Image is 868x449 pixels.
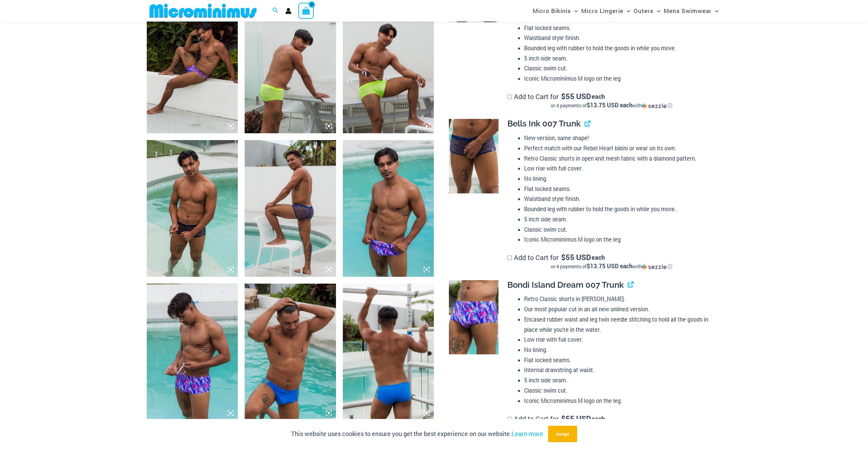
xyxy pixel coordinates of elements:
[507,280,624,290] span: Bondi Island Dream 007 Trunk
[561,413,566,423] span: $
[587,101,632,109] span: $13.75 USD each
[524,314,716,335] li: Encased rubber waist and leg twin needle stitching to hold all the goods in place while you’re in...
[524,294,716,304] li: Retro Classic shorts in [PERSON_NAME].
[712,2,718,19] span: Menu Toggle
[524,153,716,164] li: Retro Classic shorts in open knit mesh fabric with a diamond pattern.
[653,2,660,19] span: Menu Toggle
[291,429,543,439] p: This website uses cookies to ensure you get the best experience on our website.
[592,254,605,261] span: each
[524,345,716,355] li: No lining.
[533,2,571,19] span: Micro Bikinis
[507,102,716,109] div: or 4 payments of$13.75 USD eachwithSezzle Click to learn more about Sezzle
[581,2,623,19] span: Micro Lingerie
[507,92,716,109] label: Add to Cart for
[298,3,314,18] a: View Shopping Cart, empty
[524,335,716,345] li: Low rise with full cover.
[524,33,716,43] li: Waistband style finish.
[524,133,716,143] li: New version, same shape!
[524,73,716,84] li: Iconic Microminimus M logo on the leg
[642,103,666,109] img: Sezzle
[147,284,238,420] img: Bondi Island Dream 007 Trunk
[524,43,716,53] li: Bounded leg with rubber to hold the goods in while you move.
[632,2,662,19] a: OutersMenu ToggleMenu Toggle
[147,140,238,277] img: Bells Ink 007 Trunk
[343,140,434,277] img: Bondi Island Dream 007 Trunk
[449,280,498,355] img: Bondi Island Dream 007 Trunk
[507,417,512,421] input: Add to Cart for$55 USD eachor 4 payments of$13.75 USD eachwithSezzle Click to learn more about Se...
[524,194,716,204] li: Waistband style finish.
[507,263,716,270] div: or 4 payments of with
[449,119,498,193] img: Bells Ink 007 Trunk
[524,63,716,73] li: Classic swim cut.
[507,102,716,109] div: or 4 payments of with
[592,415,605,422] span: each
[524,174,716,184] li: No lining.
[561,93,591,100] span: 55 USD
[511,430,543,438] a: Learn more
[524,204,716,214] li: Bounded leg with rubber to hold the goods in while you move..
[580,2,632,19] a: Micro LingerieMenu ToggleMenu Toggle
[524,184,716,194] li: Flat locked seams.
[571,2,578,19] span: Menu Toggle
[524,396,716,406] li: Iconic Microminimus M logo on the leg.
[245,284,336,420] img: Byron Blue Leopard 007 Trunk
[561,252,566,262] span: $
[507,263,716,270] div: or 4 payments of$13.75 USD eachwithSezzle Click to learn more about Sezzle
[524,375,716,385] li: 5 inch side seam.
[272,6,278,15] a: Search icon link
[548,426,577,442] button: Accept
[561,91,566,101] span: $
[664,2,712,19] span: Mens Swimwear
[592,93,605,100] span: each
[524,53,716,64] li: 5 inch side seam.
[587,262,632,270] span: $13.75 USD each
[524,23,716,33] li: Flat locked seams.
[524,143,716,153] li: Perfect match with our Rebel Heart bikini or wear on its own.
[634,2,653,19] span: Outers
[507,95,512,99] input: Add to Cart for$55 USD eachor 4 payments of$13.75 USD eachwithSezzle Click to learn more about Se...
[507,414,716,431] label: Add to Cart for
[524,234,716,245] li: Iconic Microminimus M logo on the leg
[623,2,630,19] span: Menu Toggle
[662,2,720,19] a: Mens SwimwearMenu ToggleMenu Toggle
[524,224,716,235] li: Classic swim cut.
[524,163,716,174] li: Low rise with full cover.
[561,254,591,261] span: 55 USD
[524,365,716,375] li: Internal drawstring at waist.
[524,214,716,224] li: 5 inch side seam.
[642,264,666,270] img: Sezzle
[524,385,716,396] li: Classic swim cut.
[531,2,580,19] a: Micro BikinisMenu ToggleMenu Toggle
[561,415,591,422] span: 55 USD
[524,355,716,365] li: Flat locked seams.
[507,256,512,260] input: Add to Cart for$55 USD eachor 4 payments of$13.75 USD eachwithSezzle Click to learn more about Se...
[530,1,722,21] nav: Site Navigation
[507,253,716,270] label: Add to Cart for
[285,8,292,14] a: Account icon link
[245,140,336,277] img: Bells Ink 007 Trunk
[524,304,716,314] li: Our most popular cut in an all new unlined version.
[507,119,581,128] span: Bells Ink 007 Trunk
[343,284,434,420] img: Byron Blue Leopard 007 Trunk
[147,3,259,18] img: MM SHOP LOGO FLAT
